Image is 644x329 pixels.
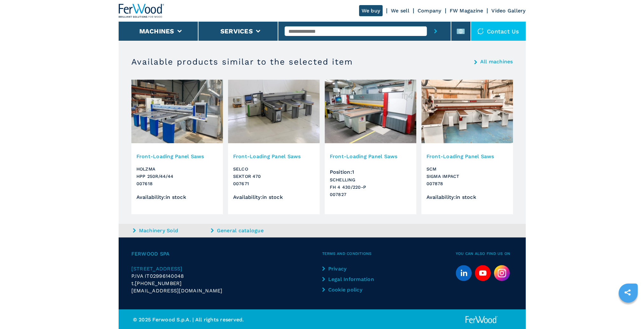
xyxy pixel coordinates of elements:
img: Ferwood [464,316,499,324]
div: Availability : in stock [426,194,508,200]
img: Front-Loading Panel Saws SCHELLING FH 4 430/220-P [325,80,416,143]
a: General catalogue [211,227,287,234]
h3: Front-Loading Panel Saws [136,153,218,160]
img: Front-Loading Panel Saws SCM SIGMA IMPACT [421,80,513,143]
a: Legal Information [322,276,375,283]
a: We sell [391,8,409,14]
span: [PHONE_NUMBER] [135,280,182,287]
h3: Available products similar to the selected item [131,57,353,67]
img: Instagram [494,265,510,281]
img: Front-Loading Panel Saws HOLZMA HPP 250R/44/44 [131,80,223,143]
img: Ferwood [119,4,164,18]
span: Ferwood Spa [131,250,322,257]
div: t. [131,280,322,287]
a: Cookie policy [322,286,375,293]
span: Terms and Conditions [322,250,456,257]
a: Front-Loading Panel Saws SCM SIGMA IMPACTFront-Loading Panel SawsSCMSIGMA IMPACT007878Availabilit... [421,80,513,214]
button: Services [220,27,253,35]
img: Contact us [477,28,484,34]
span: [EMAIL_ADDRESS][DOMAIN_NAME] [131,287,223,294]
div: Availability : in stock [136,194,218,200]
p: © 2025 Ferwood S.p.A. | All rights reserved. [133,316,322,323]
a: Machinery Sold [133,227,209,234]
img: Front-Loading Panel Saws SELCO SEKTOR 470 [228,80,320,143]
h3: SCHELLING FH 4 430/220-P 007827 [330,176,411,198]
h3: SELCO SEKTOR 470 007671 [233,165,315,187]
a: Video Gallery [491,8,525,14]
a: Front-Loading Panel Saws HOLZMA HPP 250R/44/44Front-Loading Panel SawsHOLZMAHPP 250R/44/44007618A... [131,80,223,214]
a: FW Magazine [450,8,483,14]
a: All machines [480,59,513,64]
a: youtube [475,265,491,281]
span: P.IVA IT02996140048 [131,273,184,279]
div: Availability : in stock [233,194,315,200]
h3: Front-Loading Panel Saws [233,153,315,160]
a: Company [418,8,441,14]
a: Privacy [322,265,375,272]
a: We buy [359,5,383,16]
h3: Front-Loading Panel Saws [426,153,508,160]
h3: SCM SIGMA IMPACT 007878 [426,165,508,187]
span: [STREET_ADDRESS] [131,266,183,272]
iframe: Chat [617,300,639,324]
a: sharethis [620,284,635,300]
button: submit-button [427,22,444,41]
a: Front-Loading Panel Saws SELCO SEKTOR 470Front-Loading Panel SawsSELCOSEKTOR 470007671Availabilit... [228,80,320,214]
a: Front-Loading Panel Saws SCHELLING FH 4 430/220-PFront-Loading Panel SawsPosition:1SCHELLINGFH 4 ... [325,80,416,214]
button: Machines [139,27,174,35]
a: linkedin [456,265,472,281]
h3: Front-Loading Panel Saws [330,153,411,160]
div: Contact us [471,22,526,41]
span: You can also find us on [456,250,513,257]
a: [STREET_ADDRESS] [131,265,322,272]
h3: HOLZMA HPP 250R/44/44 007618 [136,165,218,187]
div: Position : 1 [330,164,411,175]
